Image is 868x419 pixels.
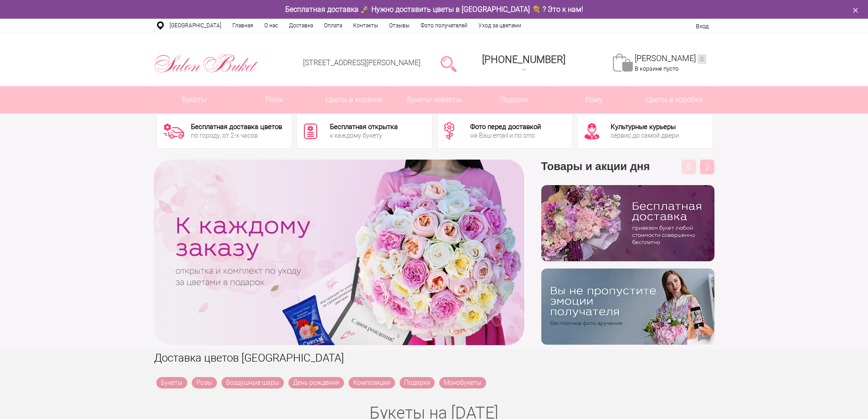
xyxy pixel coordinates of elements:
a: Уход за цветами [473,19,527,32]
a: Букеты невесты [394,86,474,114]
div: Культурные курьеры [611,124,679,130]
a: Главная [227,19,259,32]
span: Кому [554,86,634,114]
a: О нас [259,19,283,32]
a: Подарки [400,377,435,388]
a: Розы [234,86,314,114]
button: Next [700,160,714,174]
div: Бесплатная открытка [330,124,398,130]
a: Цветы в коробке [634,86,714,114]
a: Воздушные шары [221,377,284,388]
div: сервис до самой двери [611,132,679,139]
a: Контакты [348,19,384,32]
a: Вход [696,23,709,30]
a: [PERSON_NAME] [635,53,706,64]
img: Цветы Нижний Новгород [154,52,258,75]
h3: Товары и акции дня [541,160,714,185]
span: [PHONE_NUMBER] [482,54,565,65]
img: hpaj04joss48rwypv6hbykmvk1dj7zyr.png.webp [541,185,714,261]
a: Букеты [156,377,187,388]
div: по городу, от 2-х часов [191,132,282,139]
a: [STREET_ADDRESS][PERSON_NAME] [303,58,421,67]
a: Цветы в корзине [314,86,394,114]
div: Бесплатная доставка цветов [191,124,282,130]
img: v9wy31nijnvkfycrkduev4dhgt9psb7e.png.webp [541,269,714,345]
a: Композиции [349,377,395,388]
a: Фото получателей [415,19,473,32]
ins: 0 [698,54,706,64]
a: Букеты [154,86,234,114]
span: В корзине пусто [635,65,678,72]
div: Фото перед доставкой [470,124,541,130]
a: Монобукеты [439,377,486,388]
a: День рождения [288,377,344,388]
a: [PHONE_NUMBER] [477,51,571,77]
a: [GEOGRAPHIC_DATA] [164,19,227,32]
div: к каждому букету [330,132,398,139]
h1: Доставка цветов [GEOGRAPHIC_DATA] [154,350,714,366]
div: Бесплатная доставка 🚀 Нужно доставить цветы в [GEOGRAPHIC_DATA] 💐 ? Это к нам! [147,5,721,14]
a: Подарки [474,86,554,114]
div: на Ваш email и по sms [470,132,541,139]
a: Розы [192,377,217,388]
a: Отзывы [384,19,415,32]
a: Доставка [283,19,318,32]
a: Оплата [318,19,348,32]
